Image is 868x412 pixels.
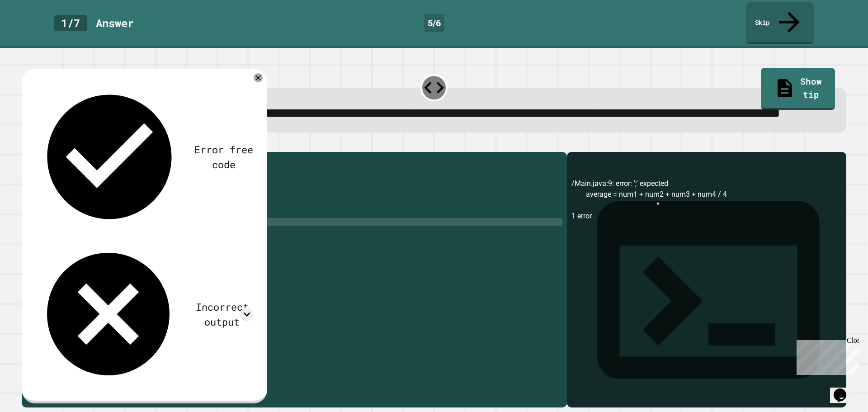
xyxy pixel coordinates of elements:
div: Chat with us now!Close [4,4,62,57]
a: Show tip [761,68,835,109]
div: 1 / 7 [54,15,87,31]
div: Incorrect output [191,299,254,329]
div: /Main.java:9: error: ';' expected average = num1 + num2 + num3 + num4 / 4 ^ 1 error [571,178,842,407]
div: Error free code [193,142,254,172]
iframe: chat widget [793,336,859,375]
iframe: chat widget [830,376,859,403]
div: Answer [96,15,134,31]
a: Skip [746,2,814,44]
div: 5 / 6 [424,14,444,32]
